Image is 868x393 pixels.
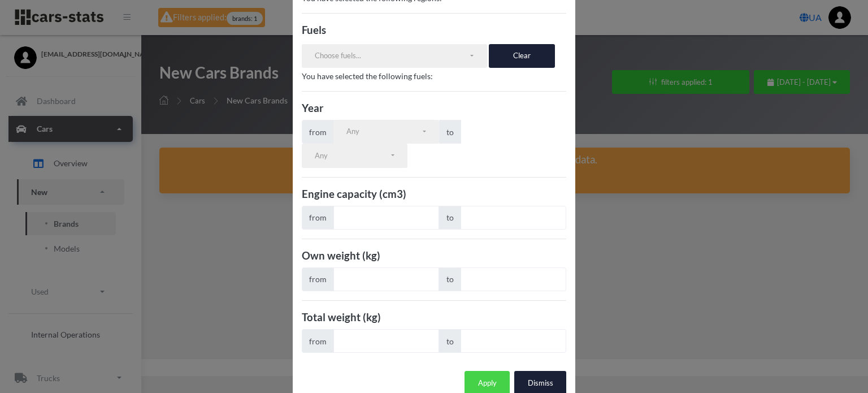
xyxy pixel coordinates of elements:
b: Year [302,102,324,114]
span: from [302,267,334,291]
button: Clear [489,44,555,68]
span: from [302,206,334,230]
span: You have selected the following fuels: [302,71,433,81]
span: to [439,267,461,291]
button: Any [302,144,407,167]
span: from [302,329,334,353]
b: Total weight (kg) [302,311,381,323]
button: Any [333,120,439,144]
div: Choose fuels... [315,50,468,62]
span: to [439,329,461,353]
span: to [439,206,461,230]
div: Any [346,126,420,137]
button: Choose fuels... [302,44,487,68]
span: from [302,120,334,144]
span: to [439,120,461,144]
div: Any [315,150,389,162]
b: Own weight (kg) [302,249,380,262]
b: Fuels [302,24,326,36]
b: Engine capacity (cm3) [302,188,406,200]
